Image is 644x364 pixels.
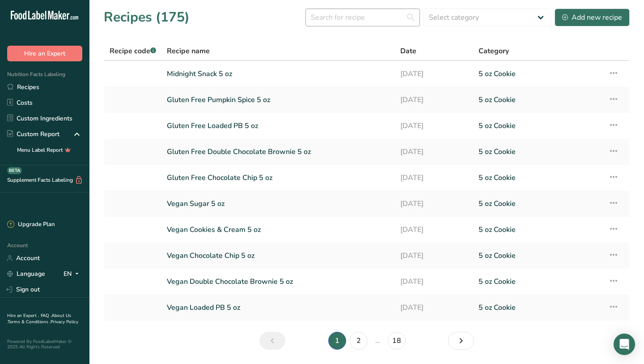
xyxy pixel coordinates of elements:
a: 5 oz Cookie [479,194,598,213]
a: [DATE] [400,298,468,317]
div: Open Intercom Messenger [614,334,635,355]
a: [DATE] [400,220,468,239]
a: Hire an Expert . [7,313,39,319]
div: Upgrade Plan [7,220,55,229]
a: 5 oz Cookie [479,298,598,317]
a: 5 oz Cookie [479,142,598,161]
a: [DATE] [400,142,468,161]
span: Date [400,46,416,56]
a: [DATE] [400,246,468,265]
button: Add new recipe [555,9,630,26]
a: Vegan Chocolate Chip 5 oz [167,246,390,265]
a: 5 oz Cookie [479,246,598,265]
div: BETA [7,167,22,174]
a: 5 oz Cookie [479,116,598,135]
a: About Us . [7,313,71,325]
a: Privacy Policy [51,319,78,325]
a: 5 oz Cookie [479,220,598,239]
div: EN [64,269,82,279]
div: Custom Report [7,129,59,139]
a: Gluten Free Chocolate Chip 5 oz [167,168,390,187]
div: Powered By FoodLabelMaker © 2025 All Rights Reserved [7,339,82,350]
a: Gluten Free Loaded PB 5 oz [167,116,390,135]
h1: Recipes (175) [104,7,190,27]
input: Search for recipe [305,9,420,26]
a: Page 18. [388,332,406,350]
a: Vegan Sugar 5 oz [167,194,390,213]
a: Gluten Free Pumpkin Spice 5 oz [167,90,390,109]
a: Gluten Free Double Chocolate Brownie 5 oz [167,142,390,161]
a: Language [7,266,45,282]
a: 5 oz Cookie [479,168,598,187]
a: [DATE] [400,272,468,291]
a: Page 2. [350,332,368,350]
a: Vegan Loaded PB 5 oz [167,298,390,317]
a: Midnight Snack 5 oz [167,64,390,83]
a: [DATE] [400,168,468,187]
a: FAQ . [41,313,51,319]
button: Hire an Expert [7,46,82,61]
a: Vegan Double Chocolate Brownie 5 oz [167,272,390,291]
a: Previous page [259,332,285,350]
a: Vegan Cookies & Cream 5 oz [167,220,390,239]
a: [DATE] [400,194,468,213]
span: Category [479,46,509,56]
div: Add new recipe [562,12,622,23]
span: Recipe name [167,46,210,56]
a: [DATE] [400,90,468,109]
a: 5 oz Cookie [479,64,598,83]
a: Terms & Conditions . [8,319,51,325]
a: 5 oz Cookie [479,272,598,291]
a: Next page [448,332,474,350]
a: 5 oz Cookie [479,90,598,109]
a: [DATE] [400,64,468,83]
span: Recipe code [110,46,156,56]
a: [DATE] [400,116,468,135]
